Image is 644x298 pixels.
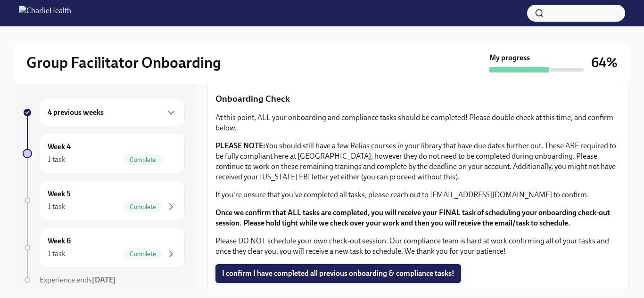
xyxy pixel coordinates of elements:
[40,99,185,126] div: 4 previous weeks
[215,93,621,105] p: Onboarding Check
[23,181,185,220] a: Week 51 taskComplete
[489,53,530,63] strong: My progress
[124,203,162,210] span: Complete
[124,250,162,258] span: Complete
[124,156,162,163] span: Complete
[92,275,116,284] strong: [DATE]
[48,201,66,212] div: 1 task
[48,189,71,199] h6: Week 5
[591,54,618,71] h3: 64%
[215,141,265,150] strong: PLEASE NOTE:
[48,107,104,118] h6: 4 previous weeks
[215,208,610,227] strong: Once we confirm that ALL tasks are completed, you will receive your FINAL task of scheduling your...
[48,142,71,152] h6: Week 4
[222,269,454,278] span: I confirm I have completed all previous onboarding & compliance tasks!
[40,275,116,284] span: Experience ends
[215,190,621,200] p: If you're unsure that you've completed all tasks, please reach out to [EMAIL_ADDRESS][DOMAIN_NAME...
[215,264,461,283] button: I confirm I have completed all previous onboarding & compliance tasks!
[19,6,71,21] img: CharlieHealth
[23,228,185,267] a: Week 61 taskComplete
[48,154,66,165] div: 1 task
[215,113,621,133] p: At this point, ALL your onboarding and compliance tasks should be completed! Please double check ...
[48,236,71,246] h6: Week 6
[48,249,66,259] div: 1 task
[26,53,221,72] h2: Group Facilitator Onboarding
[215,141,621,182] p: You should still have a few Relias courses in your library that have due dates further out. These...
[215,236,621,257] p: Please DO NOT schedule your own check-out session. Our compliance team is hard at work confirming...
[23,134,185,173] a: Week 41 taskComplete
